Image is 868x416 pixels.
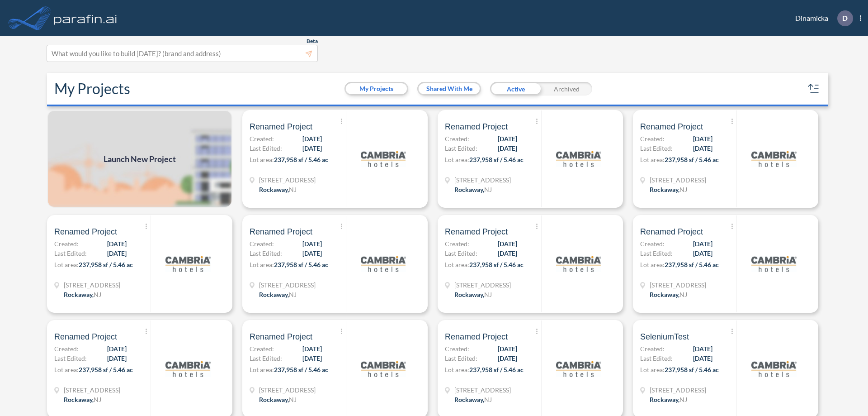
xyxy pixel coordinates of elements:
span: Created: [640,239,665,249]
span: Renamed Project [640,121,703,132]
span: Lot area: [54,366,79,373]
div: Rockaway, NJ [454,290,492,299]
span: Created: [54,239,79,249]
span: 237,958 sf / 5.46 ac [79,366,133,373]
span: Renamed Project [250,226,312,237]
span: [DATE] [693,134,712,143]
span: 237,958 sf / 5.46 ac [665,261,719,268]
span: Last Edited: [54,249,87,258]
span: Created: [54,344,79,354]
span: 321 Mt Hope Ave [64,280,120,290]
span: 321 Mt Hope Ave [259,385,316,395]
a: Launch New Project [47,110,232,208]
span: Rockaway , [259,396,289,403]
img: logo [361,136,406,182]
span: NJ [484,291,492,298]
span: Last Edited: [640,143,673,153]
span: Launch New Project [104,153,176,165]
span: Created: [445,344,469,354]
span: Rockaway , [64,396,94,403]
span: Beta [307,38,318,45]
span: 237,958 sf / 5.46 ac [79,261,133,268]
span: Last Edited: [640,354,673,363]
span: Renamed Project [250,121,312,132]
span: Created: [250,134,274,143]
span: NJ [289,291,297,298]
span: Rockaway , [650,396,679,403]
img: logo [751,136,797,182]
span: Lot area: [250,366,274,373]
span: Last Edited: [250,249,282,258]
span: [DATE] [693,354,712,363]
span: Last Edited: [445,354,477,363]
span: 237,958 sf / 5.46 ac [469,156,524,163]
span: Created: [640,344,665,354]
span: 321 Mt Hope Ave [650,385,706,395]
span: Rockaway , [259,291,289,298]
span: [DATE] [498,354,517,363]
span: Rockaway , [454,291,484,298]
span: [DATE] [107,249,127,258]
span: NJ [94,396,101,403]
span: [DATE] [302,354,322,363]
span: [DATE] [302,239,322,249]
div: Rockaway, NJ [259,185,297,194]
img: logo [165,346,211,392]
span: Renamed Project [445,226,508,237]
span: Last Edited: [445,143,477,153]
span: Renamed Project [640,226,703,237]
div: Archived [541,82,592,96]
span: Renamed Project [445,331,508,342]
span: NJ [679,396,687,403]
span: [DATE] [498,134,517,143]
span: [DATE] [498,239,517,249]
span: Lot area: [640,366,665,373]
span: Renamed Project [250,331,312,342]
span: NJ [94,291,101,298]
span: Lot area: [640,156,665,163]
span: 237,958 sf / 5.46 ac [274,261,328,268]
div: Rockaway, NJ [454,185,492,194]
span: Last Edited: [54,354,87,363]
img: logo [556,346,601,392]
span: 237,958 sf / 5.46 ac [665,366,719,373]
button: sort [807,81,821,96]
img: logo [556,136,601,182]
span: Rockaway , [454,396,484,403]
span: Renamed Project [54,331,117,342]
div: Rockaway, NJ [64,290,101,299]
span: Created: [445,239,469,249]
span: Last Edited: [640,249,673,258]
span: Rockaway , [650,291,679,298]
div: Rockaway, NJ [650,185,687,194]
span: Created: [640,134,665,143]
span: Lot area: [640,261,665,268]
span: Lot area: [54,261,79,268]
span: Last Edited: [250,354,282,363]
span: Lot area: [250,261,274,268]
img: logo [165,241,211,287]
span: Rockaway , [650,186,679,193]
span: Lot area: [250,156,274,163]
span: Rockaway , [259,186,289,193]
span: NJ [289,186,297,193]
span: SeleniumTest [640,331,689,342]
div: Rockaway, NJ [64,395,101,404]
div: Active [490,82,541,96]
button: My Projects [346,83,407,94]
span: 237,958 sf / 5.46 ac [665,156,719,163]
span: [DATE] [498,344,517,354]
span: [DATE] [107,239,127,249]
div: Rockaway, NJ [454,395,492,404]
div: Rockaway, NJ [259,395,297,404]
img: logo [751,241,797,287]
span: [DATE] [302,134,322,143]
span: [DATE] [498,143,517,153]
span: [DATE] [302,344,322,354]
span: Lot area: [445,366,469,373]
h2: My Projects [54,80,130,97]
img: add [47,110,232,208]
span: Created: [250,239,274,249]
div: Rockaway, NJ [259,290,297,299]
span: 237,958 sf / 5.46 ac [469,366,524,373]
